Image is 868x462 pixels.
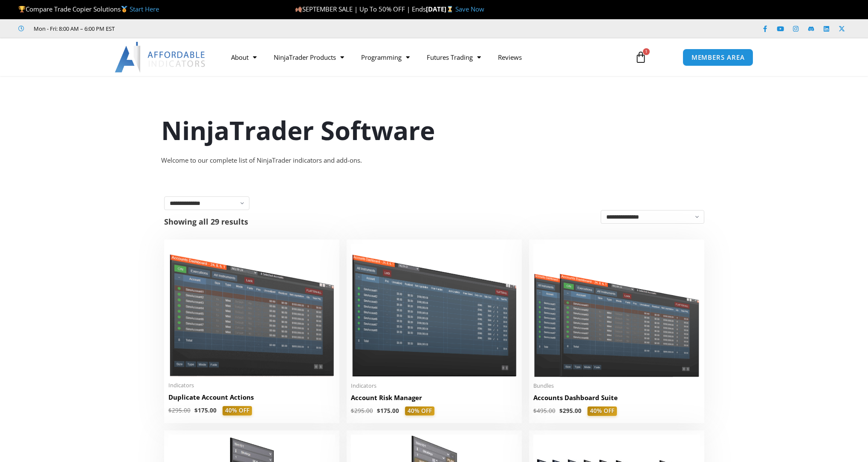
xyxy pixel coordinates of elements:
[168,406,191,414] bdi: 295.00
[32,23,115,34] span: Mon - Fri: 8:00 AM – 6:00 PM EST
[161,155,707,167] div: Welcome to our complete list of NinjaTrader indicators and add-ons.
[489,47,530,67] a: Reviews
[115,42,206,73] img: LogoAI | Affordable Indicators – NinjaTrader
[533,382,700,389] span: Bundles
[418,47,489,67] a: Futures Trading
[405,406,434,416] span: 40% OFF
[533,393,700,402] h2: Accounts Dashboard Suite
[194,406,198,414] span: $
[351,382,518,389] span: Indicators
[168,393,335,406] a: Duplicate Account Actions
[426,5,455,13] strong: [DATE]
[377,407,399,415] bdi: 175.00
[168,244,335,377] img: Duplicate Account Actions
[455,5,484,13] a: Save Now
[351,407,354,415] span: $
[168,393,335,402] h2: Duplicate Account Actions
[559,407,582,415] bdi: 295.00
[194,406,217,414] bdi: 175.00
[533,393,700,406] a: Accounts Dashboard Suite
[447,6,453,12] img: ⌛
[559,407,563,415] span: $
[168,406,172,414] span: $
[121,6,127,12] img: 🥇
[295,5,426,13] span: SEPTEMBER SALE | Up To 50% OFF | Ends
[223,406,252,415] span: 40% OFF
[533,244,700,377] img: Accounts Dashboard Suite
[351,393,518,406] a: Account Risk Manager
[161,112,707,148] h1: NinjaTrader Software
[351,407,373,415] bdi: 295.00
[164,218,248,225] p: Showing all 29 results
[351,244,518,377] img: Account Risk Manager
[601,210,704,224] select: Shop order
[19,6,25,12] img: 🏆
[377,407,380,415] span: $
[127,24,255,33] iframe: Customer reviews powered by Trustpilot
[622,45,660,70] a: 1
[533,407,537,415] span: $
[265,47,353,67] a: NinjaTrader Products
[643,48,650,55] span: 1
[168,382,335,389] span: Indicators
[223,47,625,67] nav: Menu
[533,407,556,415] bdi: 495.00
[683,49,754,66] a: MEMBERS AREA
[353,47,418,67] a: Programming
[18,5,159,13] span: Compare Trade Copier Solutions
[692,54,745,61] span: MEMBERS AREA
[587,406,617,416] span: 40% OFF
[295,6,302,12] img: 🍂
[223,47,265,67] a: About
[130,5,159,13] a: Start Here
[351,393,518,402] h2: Account Risk Manager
